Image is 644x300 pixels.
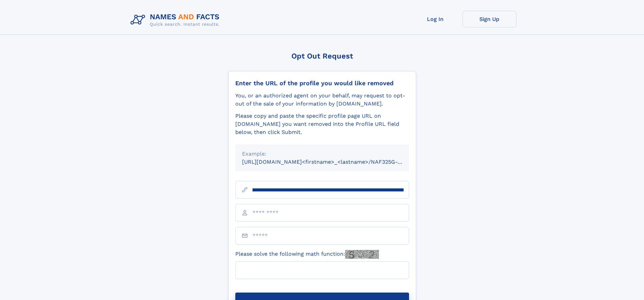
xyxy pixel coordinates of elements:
[235,250,379,259] label: Please solve the following math function:
[128,11,225,29] img: Logo Names and Facts
[235,79,409,87] div: Enter the URL of the profile you would like removed
[462,11,517,27] a: Sign Up
[235,112,409,136] div: Please copy and paste the specific profile page URL on [DOMAIN_NAME] you want removed into the Pr...
[228,52,416,60] div: Opt Out Request
[242,159,422,165] small: [URL][DOMAIN_NAME]<firstname>_<lastname>/NAF325G-xxxxxxxx
[408,11,462,27] a: Log In
[242,150,402,158] div: Example:
[235,92,409,108] div: You, or an authorized agent on your behalf, may request to opt-out of the sale of your informatio...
